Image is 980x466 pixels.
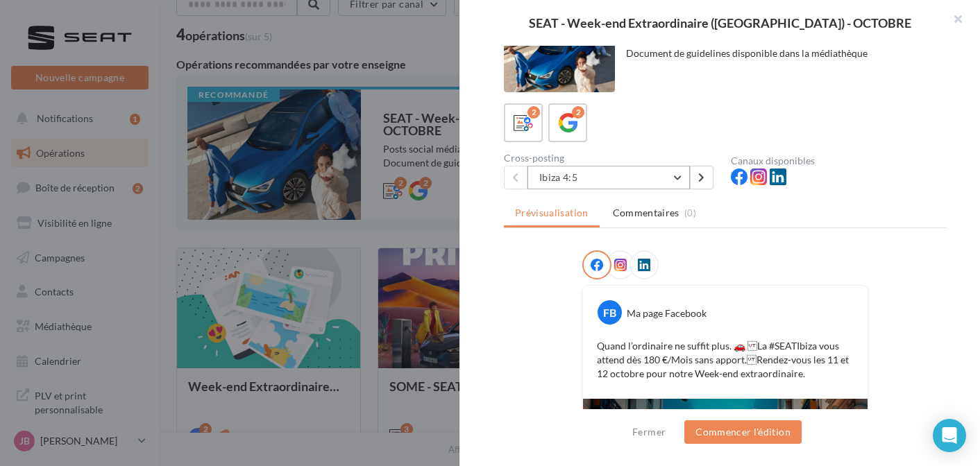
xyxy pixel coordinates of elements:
div: 2 [527,106,540,119]
div: Posts social média META + GMB Document de guidelines disponible dans la médiathèque [626,33,936,60]
div: Cross-posting [504,153,720,163]
button: Commencer l'édition [684,420,802,444]
div: SEAT - Week-end Extraordinaire ([GEOGRAPHIC_DATA]) - OCTOBRE [482,17,958,29]
span: Commentaires [613,206,679,220]
button: Ibiza 4:5 [527,166,690,189]
div: 2 [572,106,584,119]
span: (0) [684,207,696,218]
p: Quand l’ordinaire ne suffit plus. 🚗 La #SEATIbiza vous attend dès 180 €/Mois sans apport. Rendez-... [597,339,854,381]
div: Open Intercom Messenger [933,419,966,452]
div: FB [598,300,622,325]
div: Ma page Facebook [627,307,707,320]
button: Fermer [627,424,671,440]
div: Canaux disponibles [731,156,947,166]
